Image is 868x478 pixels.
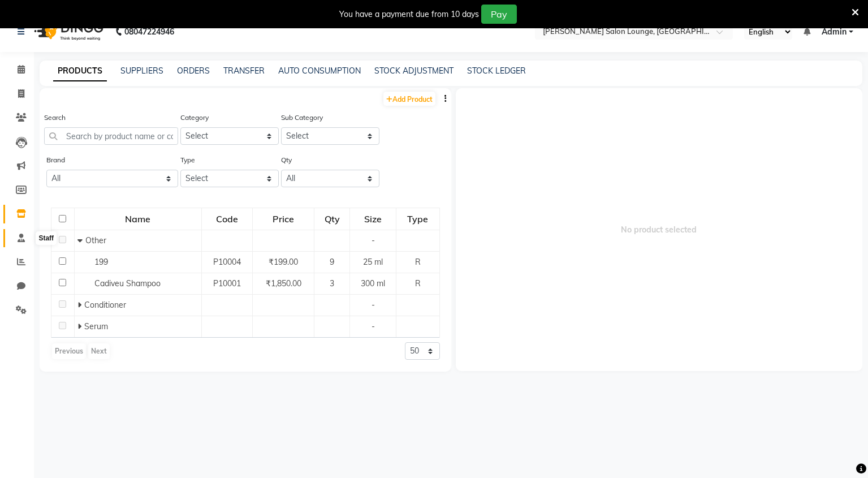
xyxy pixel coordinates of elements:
span: Serum [84,321,108,331]
span: P10004 [213,257,241,267]
div: Type [397,209,439,229]
span: Expand Row [77,300,84,310]
a: STOCK LEDGER [467,66,526,76]
div: You have a payment due from 10 days [339,8,479,20]
span: Cadiveu Shampoo [94,278,161,288]
span: - [372,300,375,310]
span: ₹199.00 [269,257,298,267]
label: Category [180,113,209,123]
div: Price [253,209,313,229]
img: logo [29,16,106,48]
span: P10001 [213,278,241,288]
span: - [372,235,375,246]
label: Brand [46,155,65,165]
span: Expand Row [77,321,84,331]
span: 25 ml [363,257,383,267]
a: SUPPLIERS [120,66,163,76]
button: Pay [481,5,517,24]
span: Other [85,235,106,246]
span: ₹1,850.00 [266,278,301,288]
div: Code [202,209,252,229]
span: 9 [330,257,334,267]
a: TRANSFER [223,66,265,76]
a: STOCK ADJUSTMENT [374,66,454,76]
a: PRODUCTS [53,61,107,81]
span: R [415,278,421,288]
a: AUTO CONSUMPTION [278,66,361,76]
label: Type [180,155,195,165]
span: No product selected [456,88,863,371]
span: Collapse Row [77,235,85,246]
span: R [415,257,421,267]
label: Search [44,113,66,123]
div: Name [75,209,201,229]
span: Admin [822,26,847,38]
div: Qty [315,209,349,229]
span: Conditioner [84,300,126,310]
label: Sub Category [281,113,323,123]
span: - [372,321,375,331]
span: 199 [94,257,108,267]
a: Add Product [383,92,435,106]
span: 3 [330,278,334,288]
input: Search by product name or code [44,127,178,145]
span: 300 ml [361,278,385,288]
b: 08047224946 [124,16,174,48]
div: Staff [36,231,57,245]
label: Qty [281,155,292,165]
div: Size [351,209,395,229]
a: ORDERS [177,66,210,76]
